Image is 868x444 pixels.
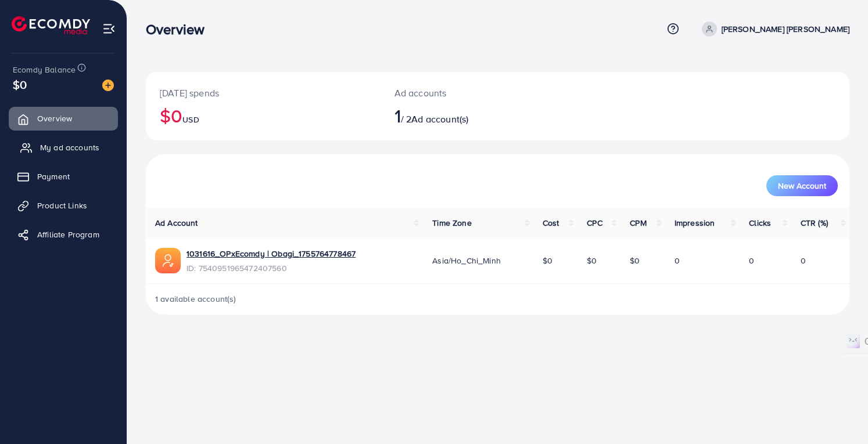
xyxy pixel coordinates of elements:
[630,255,640,266] span: $0
[40,142,99,153] span: My ad accounts
[819,392,859,435] iframe: Chat
[801,255,806,266] span: 0
[749,255,754,266] span: 0
[186,262,356,274] span: ID: 7540951965472407560
[675,255,680,266] span: 0
[37,171,70,182] span: Payment
[155,293,236,305] span: 1 available account(s)
[186,248,356,259] a: 1031616_OPxEcomdy | Obagi_1755764778467
[675,217,715,229] span: Impression
[9,194,118,217] a: Product Links
[9,136,118,159] a: My ad accounts
[182,114,199,125] span: USD
[155,248,181,273] img: ic-ads-acc.e4c84228.svg
[630,217,646,229] span: CPM
[411,113,468,125] span: Ad account(s)
[146,21,214,38] h3: Overview
[801,217,828,229] span: CTR (%)
[12,16,90,34] img: logo
[587,255,597,266] span: $0
[102,22,116,35] img: menu
[160,104,367,127] h2: $0
[543,217,559,229] span: Cost
[102,80,114,91] img: image
[37,229,99,240] span: Affiliate Program
[432,217,471,229] span: Time Zone
[13,64,76,75] span: Ecomdy Balance
[37,200,87,211] span: Product Links
[9,223,118,246] a: Affiliate Program
[9,165,118,188] a: Payment
[749,217,771,229] span: Clicks
[13,76,27,93] span: $0
[766,175,838,196] button: New Account
[394,86,543,100] p: Ad accounts
[160,86,367,100] p: [DATE] spends
[9,107,118,130] a: Overview
[37,113,72,124] span: Overview
[155,217,198,229] span: Ad Account
[587,217,602,229] span: CPC
[543,255,553,266] span: $0
[697,21,849,37] a: [PERSON_NAME] [PERSON_NAME]
[394,102,401,129] span: 1
[432,255,501,266] span: Asia/Ho_Chi_Minh
[394,104,543,127] h2: / 2
[722,22,849,36] p: [PERSON_NAME] [PERSON_NAME]
[778,182,826,190] span: New Account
